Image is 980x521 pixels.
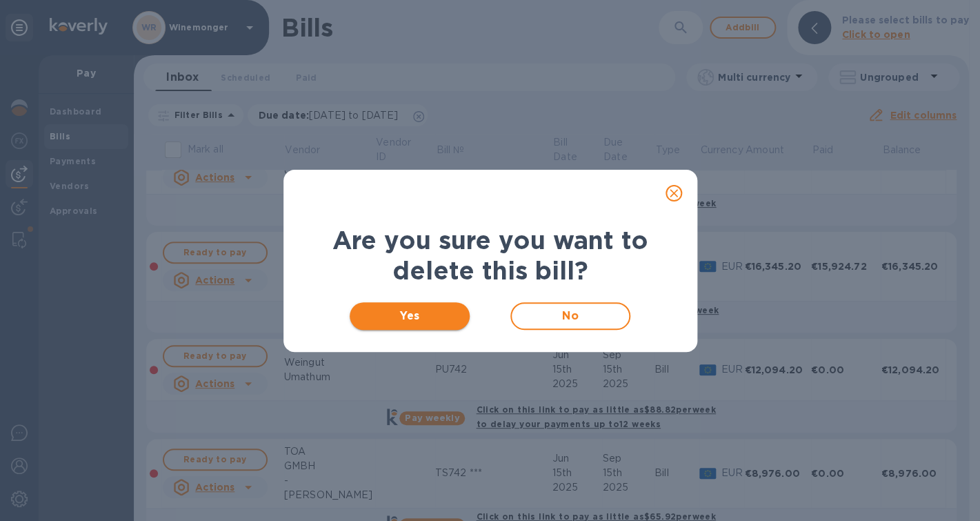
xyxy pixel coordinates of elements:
[350,302,470,330] button: Yes
[361,308,459,324] span: Yes
[510,302,631,330] button: No
[523,308,619,324] span: No
[332,225,648,286] b: Are you sure you want to delete this bill?
[657,177,690,210] button: close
